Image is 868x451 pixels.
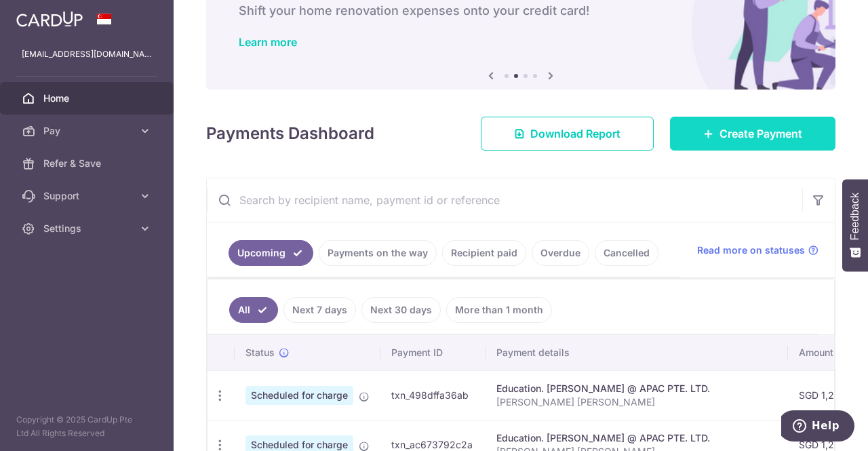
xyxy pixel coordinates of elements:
a: More than 1 month [446,297,552,323]
div: Education. [PERSON_NAME] @ APAC PTE. LTD. [496,431,777,445]
span: Pay [43,124,133,138]
div: Education. [PERSON_NAME] @ APAC PTE. LTD. [496,382,777,395]
iframe: Opens a widget where you can find more information [781,410,854,444]
p: [EMAIL_ADDRESS][DOMAIN_NAME] [22,47,152,61]
span: Create Payment [719,125,802,142]
button: Feedback - Show survey [842,179,868,271]
img: CardUp [16,11,83,27]
a: Next 30 days [361,297,441,323]
a: Read more on statuses [697,243,818,257]
span: Settings [43,222,133,235]
h4: Payments Dashboard [206,121,374,146]
a: Upcoming [229,240,313,266]
p: [PERSON_NAME] [PERSON_NAME] [496,395,777,409]
th: Payment ID [380,335,486,370]
span: Read more on statuses [697,243,805,257]
span: Home [43,92,133,105]
span: Support [43,189,133,203]
th: Payment details [486,335,788,370]
span: Amount [799,346,833,359]
a: All [229,297,278,323]
input: Search by recipient name, payment id or reference [207,178,802,222]
span: Download Report [530,125,620,142]
a: Create Payment [670,117,835,151]
a: Learn more [239,35,297,49]
span: Status [245,346,275,359]
a: Overdue [532,240,589,266]
td: txn_498dffa36ab [380,370,486,420]
a: Recipient paid [442,240,526,266]
a: Next 7 days [283,297,356,323]
span: Feedback [849,193,861,240]
h6: Shift your home renovation expenses onto your credit card! [239,3,803,19]
span: Refer & Save [43,157,133,170]
a: Payments on the way [319,240,437,266]
a: Cancelled [595,240,658,266]
span: Scheduled for charge [245,386,353,405]
a: Download Report [481,117,654,151]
